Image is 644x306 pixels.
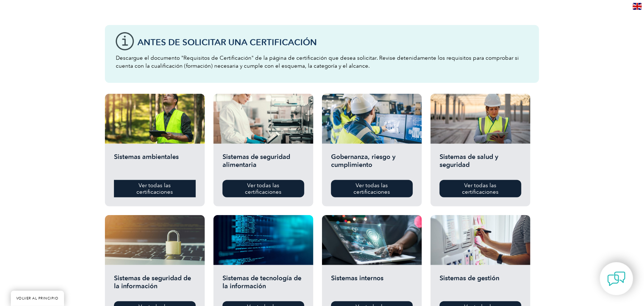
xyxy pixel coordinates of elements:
[462,182,499,195] font: Ver todas las certificaciones
[16,296,59,301] font: VOLVER AL PRINCIPIO
[223,180,304,197] a: Ver todas las certificaciones
[114,153,179,161] font: Sistemas ambientales
[114,274,191,290] font: Sistemas de seguridad de la información
[440,153,498,169] font: Sistemas de salud y seguridad
[223,153,290,169] font: Sistemas de seguridad alimentaria
[440,274,499,282] font: Sistemas de gestión
[354,182,390,195] font: Ver todas las certificaciones
[137,182,173,195] font: Ver todas las certificaciones
[223,274,301,290] font: Sistemas de tecnología de la información
[116,55,519,69] font: Descargue el documento "Requisitos de Certificación" de la página de certificación que desea soli...
[607,270,626,288] img: contact-chat.png
[633,3,642,10] img: en
[331,274,384,282] font: Sistemas internos
[137,37,317,47] font: Antes de solicitar una certificación
[331,153,395,169] font: Gobernanza, riesgo y cumplimiento
[331,180,413,197] a: Ver todas las certificaciones
[11,291,64,306] a: VOLVER AL PRINCIPIO
[114,180,196,197] a: Ver todas las certificaciones
[440,180,521,197] a: Ver todas las certificaciones
[245,182,282,195] font: Ver todas las certificaciones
